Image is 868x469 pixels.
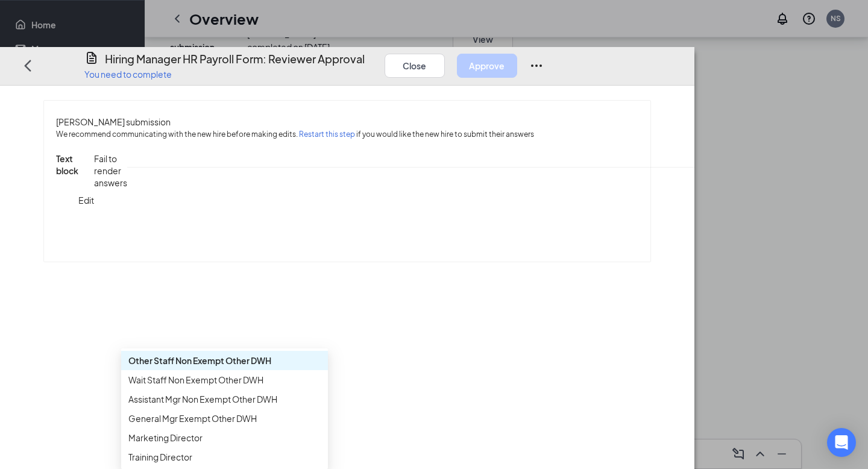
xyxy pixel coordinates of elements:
div: Training Director [121,447,328,467]
div: Assistant Mgr Non Exempt Other DWH [128,392,321,406]
svg: Ellipses [529,58,544,72]
div: Other Staff Non Exempt Other DWH [121,351,328,370]
button: Close [385,53,445,77]
span: [PERSON_NAME] submission [56,116,171,127]
div: General Mgr Exempt Other DWH [128,412,321,425]
div: Marketing Director [128,431,321,444]
button: Edit [78,153,94,247]
span: We recommend communicating with the new hire before making edits. if you would like the new hire ... [56,128,534,140]
div: General Mgr Exempt Other DWH [121,409,328,428]
div: Wait Staff Non Exempt Other DWH [128,373,321,386]
button: Restart this step [299,128,355,140]
div: Other Staff Non Exempt Other DWH [128,354,321,367]
svg: CustomFormIcon [84,51,99,65]
div: Fail to render answers [94,153,127,189]
div: Open Intercom Messenger [827,428,856,457]
span: Edit [78,194,94,205]
div: Marketing Director [121,428,328,447]
button: Approve [457,53,517,77]
span: Text block [56,153,78,247]
p: You need to complete [84,68,365,80]
h4: Hiring Manager HR Payroll Form: Reviewer Approval [105,51,365,68]
div: Training Director [128,450,321,464]
div: Assistant Mgr Non Exempt Other DWH [121,389,328,409]
div: Wait Staff Non Exempt Other DWH [121,370,328,389]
